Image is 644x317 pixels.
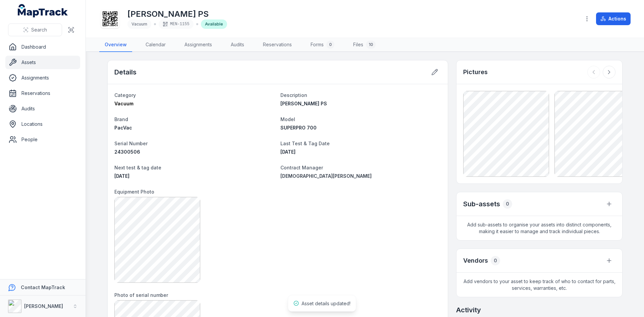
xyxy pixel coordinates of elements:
span: Next test & tag date [114,165,161,170]
a: Reservations [5,87,80,100]
span: PacVac [114,125,132,130]
span: Add vendors to your asset to keep track of who to contact for parts, services, warranties, etc. [457,273,622,297]
a: Files10 [348,38,381,52]
a: Calendar [140,38,171,52]
span: Asset details updated! [302,301,351,306]
a: [DEMOGRAPHIC_DATA][PERSON_NAME] [280,173,441,179]
a: Reservations [258,38,297,52]
span: [DATE] [114,173,129,179]
span: Vacuum [114,101,133,106]
a: Dashboard [5,40,80,54]
div: 0 [326,41,334,49]
button: Actions [596,12,631,25]
span: Search [31,27,47,33]
button: Search [8,23,62,36]
span: Last Test & Tag Date [280,141,330,146]
h1: [PERSON_NAME] PS [127,9,227,19]
span: [DATE] [280,149,296,155]
span: Description [280,92,307,98]
span: Add sub-assets to organise your assets into distinct components, making it easier to manage and t... [457,216,622,240]
span: 24300506 [114,149,140,155]
h2: Details [114,67,137,77]
strong: [PERSON_NAME] [24,303,63,309]
time: 2/6/2026, 10:25:00 AM [114,173,129,179]
span: Category [114,92,136,98]
div: 10 [366,41,376,49]
a: Audits [225,38,250,52]
a: Audits [5,102,80,115]
a: Assets [5,56,80,69]
a: Overview [99,38,132,52]
h3: Vendors [463,256,488,265]
a: Assignments [5,71,80,85]
time: 8/6/2025, 11:25:00 AM [280,149,296,155]
span: Vacuum [131,21,147,27]
a: Forms0 [305,38,340,52]
span: SUPERPRO 700 [280,125,317,130]
a: MapTrack [18,4,68,17]
span: Model [280,116,295,122]
div: 0 [503,199,512,209]
span: Brand [114,116,128,122]
h2: Sub-assets [463,199,500,209]
h2: Activity [456,305,481,315]
div: Available [201,19,227,29]
a: Locations [5,117,80,131]
span: Contract Manager [280,165,323,170]
div: MEN-1155 [159,19,194,29]
span: Photo of serial number [114,292,168,298]
span: Equipment Photo [114,189,154,195]
a: Assignments [179,38,217,52]
strong: Contact MapTrack [21,284,65,290]
div: 0 [491,256,500,265]
h3: Pictures [463,67,488,77]
span: Serial Number [114,141,148,146]
a: People [5,133,80,146]
span: [PERSON_NAME] PS [280,101,327,106]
